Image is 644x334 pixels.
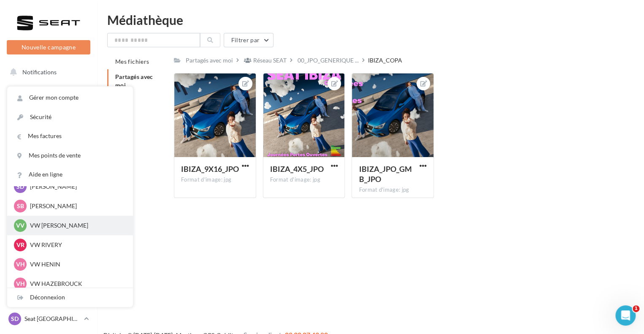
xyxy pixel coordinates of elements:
span: SD [16,182,24,191]
a: Contacts [5,169,92,187]
button: Notifications [5,63,89,81]
div: Partagés avec moi [186,56,233,65]
p: VW HENIN [30,260,123,269]
a: Mes points de vente [7,146,133,165]
button: Nouvelle campagne [7,40,90,54]
a: PLV et print personnalisable [5,232,92,257]
a: Médiathèque [5,190,92,208]
span: IBIZA_JPO_GMB_JPO [359,164,411,184]
div: Réseau SEAT [253,56,287,65]
span: Notifications [22,68,57,76]
div: Format d'image: jpg [359,186,427,194]
p: VW [PERSON_NAME] [30,221,123,230]
a: SD Seat [GEOGRAPHIC_DATA] [7,311,90,327]
a: Aide en ligne [7,165,133,184]
span: Mes fichiers [115,58,149,65]
div: Déconnexion [7,288,133,307]
div: Format d'image: jpg [181,176,249,184]
span: SD [11,315,19,323]
p: [PERSON_NAME] [30,202,123,210]
span: VH [16,260,25,269]
button: Filtrer par [224,33,273,47]
div: Médiathèque [107,14,634,26]
div: Format d'image: jpg [270,176,338,184]
span: VR [16,241,24,249]
a: Gérer mon compte [7,88,133,107]
p: Seat [GEOGRAPHIC_DATA] [24,315,81,323]
a: Visibilité en ligne [5,127,92,145]
p: [PERSON_NAME] [30,182,123,191]
iframe: Intercom live chat [615,305,636,326]
span: IBIZA_9X16_JPO [181,164,239,174]
a: Campagnes [5,148,92,166]
span: 00_JPO_GENERIQUE ... [298,56,359,65]
span: VV [16,221,24,230]
span: Partagés avec moi [115,73,153,89]
span: 1 [633,305,639,312]
a: Calendrier [5,211,92,229]
span: IBIZA_4X5_JPO [270,164,324,174]
a: Mes factures [7,127,133,146]
p: VW HAZEBROUCK [30,280,123,288]
a: Sécurité [7,108,133,127]
a: Boîte de réception [5,105,92,123]
a: Campagnes DataOnDemand [5,260,92,285]
p: VW RIVERY [30,241,123,249]
span: SB [17,202,24,210]
span: VH [16,280,25,288]
a: Opérations [5,84,92,102]
div: IBIZA_COPA [368,56,402,65]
